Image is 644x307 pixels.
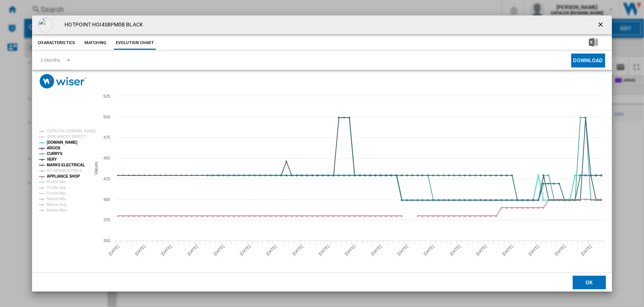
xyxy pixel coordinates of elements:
tspan: 400 [103,197,110,202]
h4: HOTPOINT HOI4S8PM0B BLACK [61,21,143,29]
button: Characteristics [36,36,77,50]
tspan: 450 [103,156,110,160]
tspan: [DATE] [501,244,514,256]
tspan: AO MEMBER PRICE [47,169,82,173]
tspan: CATALOG [DOMAIN_NAME] [47,129,96,133]
tspan: [DATE] [186,244,199,256]
tspan: Profile Max [47,191,67,195]
tspan: APPLIANCES DIRECT [47,135,86,139]
div: 3 Months [40,57,60,63]
tspan: [DATE] [265,244,278,256]
tspan: Market Avg [47,203,66,207]
tspan: [DATE] [134,244,146,256]
tspan: VERY [47,157,57,161]
tspan: APPLIANCE SHOP [47,174,80,178]
tspan: [DATE] [318,244,330,256]
md-dialog: Product popup [32,15,612,292]
tspan: [DATE] [344,244,357,256]
tspan: ARGOS [47,146,61,150]
img: excel-24x24.png [589,38,598,47]
button: Evolution chart [114,36,156,50]
button: OK [573,276,606,289]
tspan: [DATE] [397,244,409,256]
button: Download in Excel [577,36,610,50]
tspan: 475 [103,135,110,140]
tspan: [DATE] [213,244,225,256]
tspan: [DATE] [580,244,593,256]
tspan: [DATE] [423,244,435,256]
tspan: [DATE] [239,244,252,256]
tspan: Profile Avg [47,186,66,190]
tspan: MARKS ELECTRICAL [47,163,85,167]
tspan: 425 [103,177,110,181]
tspan: CURRYS [47,152,63,156]
tspan: 500 [103,115,110,119]
tspan: 525 [103,94,110,98]
tspan: [DATE] [108,244,120,256]
button: getI18NText('BUTTONS.CLOSE_DIALOG') [594,17,609,32]
button: Download [571,54,605,68]
tspan: [DATE] [449,244,461,256]
tspan: [DATE] [160,244,173,256]
tspan: [DATE] [528,244,540,256]
tspan: Market Max [47,208,67,212]
tspan: [DATE] [370,244,383,256]
tspan: Profile Min [47,180,66,184]
ng-md-icon: getI18NText('BUTTONS.CLOSE_DIALOG') [597,21,606,30]
tspan: [DOMAIN_NAME] [47,140,77,144]
tspan: Values [94,162,99,175]
tspan: [DATE] [475,244,488,256]
tspan: Market Min [47,197,66,201]
tspan: [DATE] [554,244,566,256]
tspan: 375 [103,218,110,222]
img: logo_wiser_300x94.png [40,74,87,89]
button: Matching [79,36,112,50]
tspan: [DATE] [292,244,304,256]
tspan: 350 [103,238,110,243]
img: empty.gif [38,17,53,32]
